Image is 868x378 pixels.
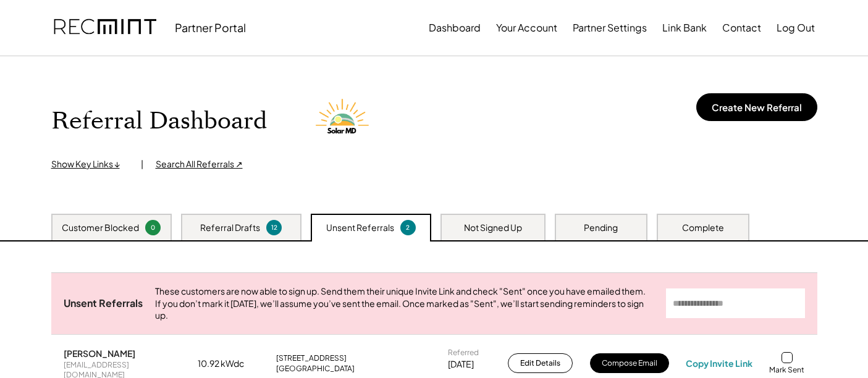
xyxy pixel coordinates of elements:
[686,358,752,369] div: Copy Invite Link
[156,158,243,170] div: Search All Referrals ↗
[508,353,573,373] button: Edit Details
[682,222,724,234] div: Complete
[51,107,267,136] h1: Referral Dashboard
[464,222,522,234] div: Not Signed Up
[276,364,355,374] div: [GEOGRAPHIC_DATA]
[62,222,139,234] div: Customer Blocked
[584,222,618,234] div: Pending
[696,93,817,121] button: Create New Referral
[141,158,143,170] div: |
[573,15,647,40] button: Partner Settings
[198,358,259,370] div: 10.92 kWdc
[64,348,135,359] div: [PERSON_NAME]
[155,285,654,322] div: These customers are now able to sign up. Send them their unique Invite Link and check "Sent" once...
[51,158,129,170] div: Show Key Links ↓
[777,15,815,40] button: Log Out
[448,358,474,371] div: [DATE]
[276,353,347,363] div: [STREET_ADDRESS]
[448,348,479,358] div: Referred
[402,223,414,232] div: 2
[200,222,260,234] div: Referral Drafts
[147,223,159,232] div: 0
[722,15,761,40] button: Contact
[662,15,707,40] button: Link Bank
[429,15,481,40] button: Dashboard
[769,365,804,375] div: Mark Sent
[496,15,557,40] button: Your Account
[268,223,280,232] div: 12
[175,20,246,35] div: Partner Portal
[64,297,143,310] div: Unsent Referrals
[54,7,156,49] img: recmint-logotype%403x.png
[310,87,378,155] img: Solar%20MD%20LOgo.png
[326,222,394,234] div: Unsent Referrals
[590,353,669,373] button: Compose Email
